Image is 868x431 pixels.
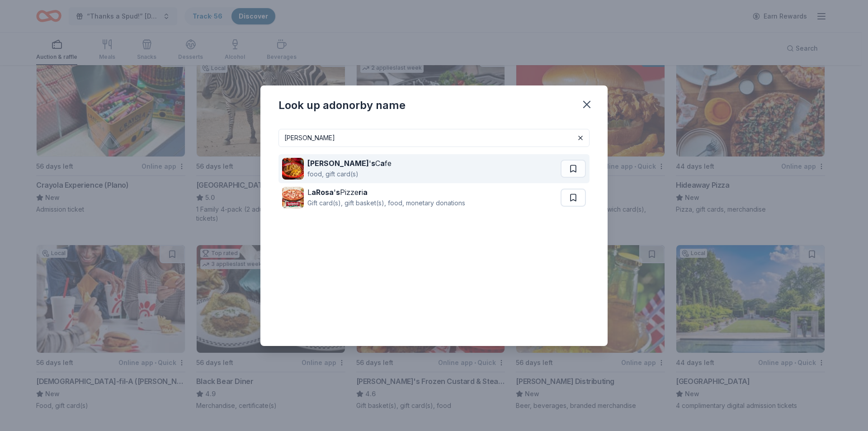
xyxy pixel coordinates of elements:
strong: s [336,188,340,197]
div: Gift card(s), gift basket(s), food, monetary donations [307,198,465,208]
strong: r [359,188,362,197]
input: Search [278,129,590,147]
strong: [PERSON_NAME] [307,159,369,168]
img: Image for Rosa's Cafe [282,158,304,180]
div: Look up a donor by name [278,98,406,113]
img: Image for LaRosa's Pizzeria [282,187,304,208]
div: L ' Pizze i [307,187,465,198]
strong: a [380,159,385,168]
div: food, gift card(s) [307,169,392,180]
strong: a [363,188,368,197]
div: ' C fe [307,158,392,169]
strong: s [371,159,375,168]
strong: aRosa [311,188,334,197]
